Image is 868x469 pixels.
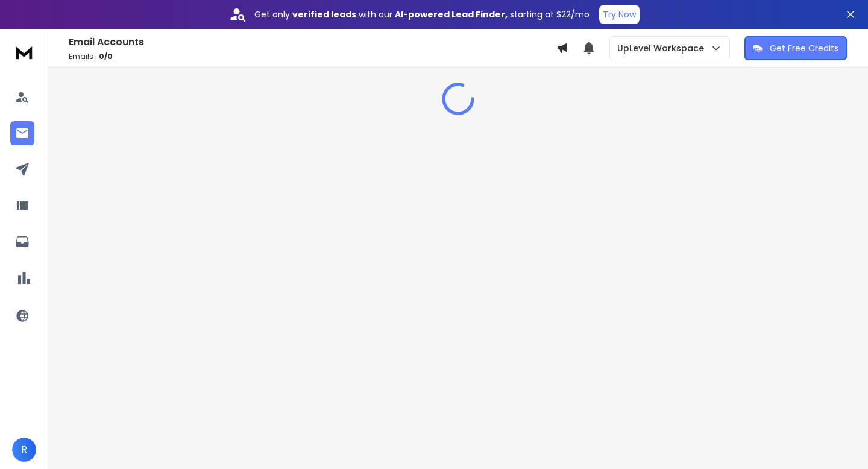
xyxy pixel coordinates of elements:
strong: verified leads [292,8,356,20]
p: Emails : [69,52,556,61]
button: R [12,438,36,462]
button: Try Now [599,5,640,24]
p: Get Free Credits [770,42,838,54]
p: UpLevel Workspace [617,42,709,54]
button: Get Free Credits [744,36,847,60]
p: Try Now [603,8,636,20]
p: Get only with our starting at $22/mo [254,8,590,20]
strong: AI-powered Lead Finder, [395,8,508,20]
span: 0 / 0 [99,51,113,61]
img: logo [12,41,36,63]
h1: Email Accounts [69,35,556,49]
